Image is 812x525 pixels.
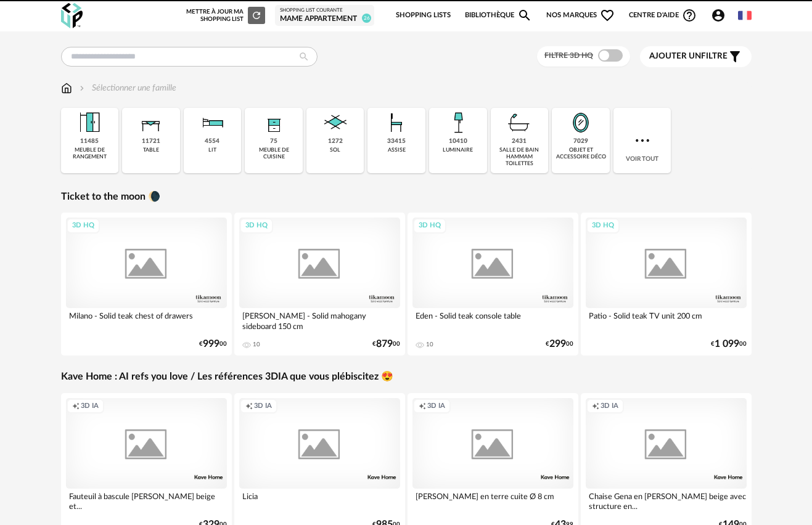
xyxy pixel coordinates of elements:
span: Creation icon [245,402,253,411]
img: Miroir.png [566,108,596,137]
div: 11485 [80,137,99,145]
div: 7029 [573,137,588,145]
button: Ajouter unfiltre Filter icon [640,46,752,67]
div: 10410 [449,137,467,145]
span: 26 [362,14,371,23]
span: Help Circle Outline icon [682,8,697,23]
div: assise [388,147,406,153]
img: Luminaire.png [443,108,473,137]
span: 3D IA [427,402,445,411]
span: 1 099 [715,340,739,348]
span: Magnify icon [517,8,532,23]
div: meuble de rangement [65,147,115,161]
div: Chaise Gena en [PERSON_NAME] beige avec structure en... [586,489,747,513]
div: € 00 [372,340,400,348]
div: Sélectionner une famille [77,82,176,94]
img: OXP [61,3,83,28]
a: 3D HQ [PERSON_NAME] - Solid mahogany sideboard 150 cm 10 €87900 [234,213,405,356]
span: 3D IA [601,402,618,411]
div: 3D HQ [413,218,446,234]
div: table [143,147,159,153]
span: Ajouter un [649,52,701,60]
div: € 00 [199,340,227,348]
div: Shopping List courante [280,7,369,14]
span: Account Circle icon [711,8,726,23]
img: more.7b13dc1.svg [633,131,652,150]
div: Fauteuil à bascule [PERSON_NAME] beige et... [66,489,227,513]
a: BibliothèqueMagnify icon [465,2,533,28]
a: 3D HQ Patio - Solid teak TV unit 200 cm €1 09900 [581,213,752,356]
div: meuble de cuisine [248,147,299,161]
div: objet et accessoire déco [556,147,606,161]
span: 3D IA [254,402,272,411]
span: Creation icon [72,402,80,411]
div: 3D HQ [586,218,620,234]
div: 3D HQ [67,218,100,234]
span: Nos marques [546,2,615,28]
div: salle de bain hammam toilettes [494,147,545,168]
div: [PERSON_NAME] - Solid mahogany sideboard 150 cm [239,308,400,333]
a: 3D HQ Milano - Solid teak chest of drawers €99900 [61,213,232,356]
img: Table.png [136,108,166,137]
span: Account Circle icon [711,8,731,23]
div: Mettre à jour ma Shopping List [186,7,265,24]
div: 33415 [387,137,406,145]
div: 2431 [512,137,527,145]
a: Kave Home : AI refs you love / Les références 3DIA que vous plébiscitez 😍 [61,370,393,383]
div: 1272 [328,137,343,145]
span: Centre d'aideHelp Circle Outline icon [629,8,697,23]
span: Refresh icon [251,12,262,18]
span: Filtre 3D HQ [544,52,593,59]
img: svg+xml;base64,PHN2ZyB3aWR0aD0iMTYiIGhlaWdodD0iMTYiIHZpZXdCb3g9IjAgMCAxNiAxNiIgZmlsbD0ibm9uZSIgeG... [77,82,87,94]
a: Shopping List courante Mame appartement 26 [280,7,369,23]
img: Sol.png [321,108,350,137]
span: Creation icon [419,402,426,411]
img: svg+xml;base64,PHN2ZyB3aWR0aD0iMTYiIGhlaWdodD0iMTciIHZpZXdCb3g9IjAgMCAxNiAxNyIgZmlsbD0ibm9uZSIgeG... [61,82,72,94]
img: Literie.png [197,108,227,137]
div: luminaire [443,147,473,153]
img: fr [738,9,752,22]
div: [PERSON_NAME] en terre cuite Ø 8 cm [412,489,573,513]
a: Ticket to the moon 🌘 [61,190,160,203]
div: 4554 [205,137,219,145]
span: Filter icon [728,49,742,64]
div: Licia [239,489,400,513]
a: Shopping Lists [396,2,451,28]
span: Creation icon [592,402,599,411]
div: sol [330,147,340,153]
div: Mame appartement [280,14,369,24]
div: € 00 [546,340,573,348]
span: filtre [649,51,728,62]
div: 3D HQ [240,218,273,234]
span: 999 [203,340,219,348]
div: 10 [253,341,260,348]
div: Patio - Solid teak TV unit 200 cm [586,308,747,333]
div: 11721 [142,137,160,145]
div: 75 [270,137,277,145]
a: 3D HQ Eden - Solid teak console table 10 €29900 [408,213,578,356]
span: 3D IA [81,402,99,411]
div: 10 [426,341,433,348]
div: Milano - Solid teak chest of drawers [66,308,227,333]
div: € 00 [711,340,747,348]
img: Salle%20de%20bain.png [504,108,534,137]
div: Eden - Solid teak console table [412,308,573,333]
span: 299 [549,340,566,348]
span: Heart Outline icon [600,8,615,23]
div: lit [208,147,216,153]
div: Voir tout [613,108,671,173]
img: Meuble%20de%20rangement.png [75,108,104,137]
img: Rangement.png [259,108,289,137]
span: 879 [376,340,393,348]
img: Assise.png [382,108,411,137]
